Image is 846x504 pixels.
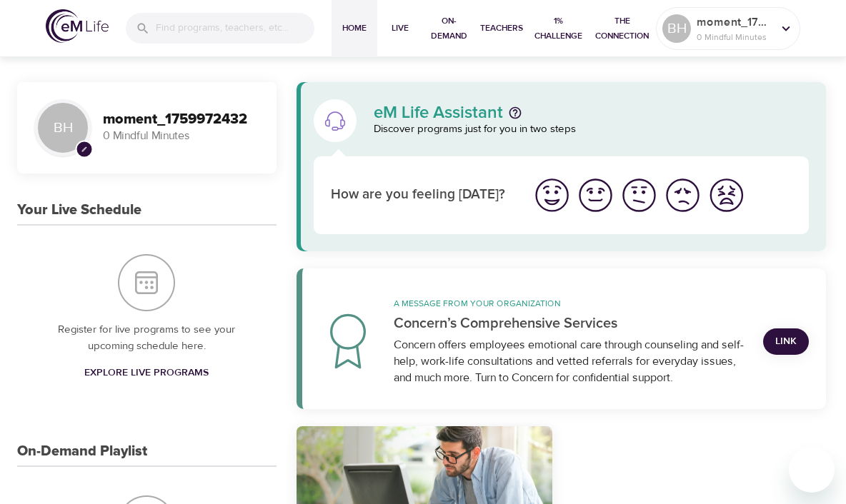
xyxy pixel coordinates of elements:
input: Find programs, teachers, etc... [156,13,314,44]
a: Link [763,328,809,355]
div: Concern offers employees emotional care through counseling and self-help, work-life consultations... [394,337,746,386]
p: How are you feeling [DATE]? [331,185,513,206]
img: ok [619,176,659,215]
p: 0 Mindful Minutes [103,128,259,144]
button: I'm feeling ok [617,173,661,217]
h3: moment_1759972432 [103,111,259,128]
a: Explore Live Programs [79,360,214,386]
button: I'm feeling worst [705,173,748,217]
span: Home [337,21,372,36]
button: I'm feeling great [530,173,574,217]
p: A message from your organization [394,297,746,310]
h3: Your Live Schedule [17,202,141,218]
img: eM Life Assistant [324,109,347,132]
span: 1% Challenge [534,14,582,44]
img: logo [46,9,109,43]
span: Explore Live Programs [84,364,209,382]
p: Discover programs just for you in two steps [374,121,809,138]
p: moment_1759972432 [697,14,772,31]
button: I'm feeling bad [661,173,705,217]
img: great [532,176,572,215]
p: eM Life Assistant [374,104,503,121]
p: Register for live programs to see your upcoming schedule here. [46,322,248,354]
p: Concern’s Comprehensive Services [394,313,746,334]
p: 0 Mindful Minutes [697,31,772,44]
img: bad [663,176,702,215]
img: Your Live Schedule [118,254,175,311]
button: I'm feeling good [574,173,617,217]
span: Teachers [480,21,523,36]
h3: On-Demand Playlist [17,443,147,460]
div: BH [662,14,691,43]
span: Link [775,333,797,351]
span: Live [383,21,417,36]
img: good [576,176,615,215]
div: BH [34,99,91,156]
span: The Connection [594,14,650,44]
img: worst [707,176,746,215]
span: On-Demand [429,14,469,44]
iframe: Button to launch messaging window [789,447,835,493]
